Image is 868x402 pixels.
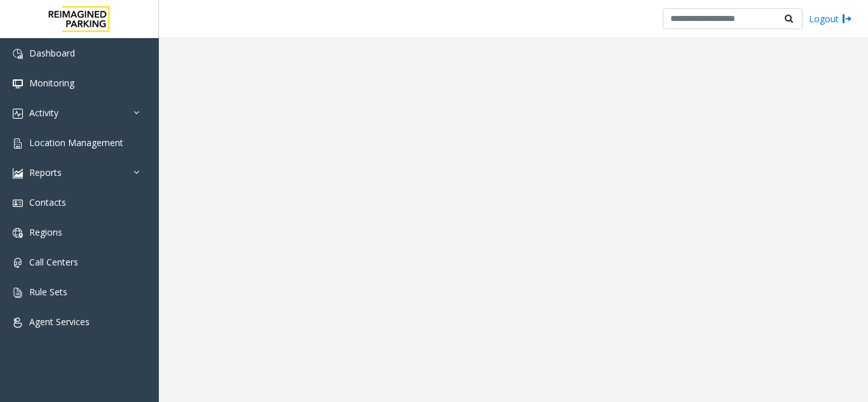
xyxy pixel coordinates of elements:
span: Location Management [29,137,123,149]
img: logout [842,12,852,25]
img: 'icon' [13,258,23,268]
a: Logout [809,12,852,25]
span: Monitoring [29,77,74,89]
img: 'icon' [13,228,23,238]
span: Regions [29,226,62,238]
img: 'icon' [13,198,23,208]
img: 'icon' [13,288,23,298]
img: 'icon' [13,49,23,59]
img: 'icon' [13,138,23,149]
span: Reports [29,166,62,178]
img: 'icon' [13,318,23,328]
span: Agent Services [29,316,90,328]
span: Call Centers [29,256,78,268]
span: Activity [29,107,58,119]
img: 'icon' [13,109,23,119]
span: Rule Sets [29,286,67,298]
img: 'icon' [13,168,23,178]
span: Contacts [29,196,66,208]
img: 'icon' [13,79,23,89]
span: Dashboard [29,47,75,59]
